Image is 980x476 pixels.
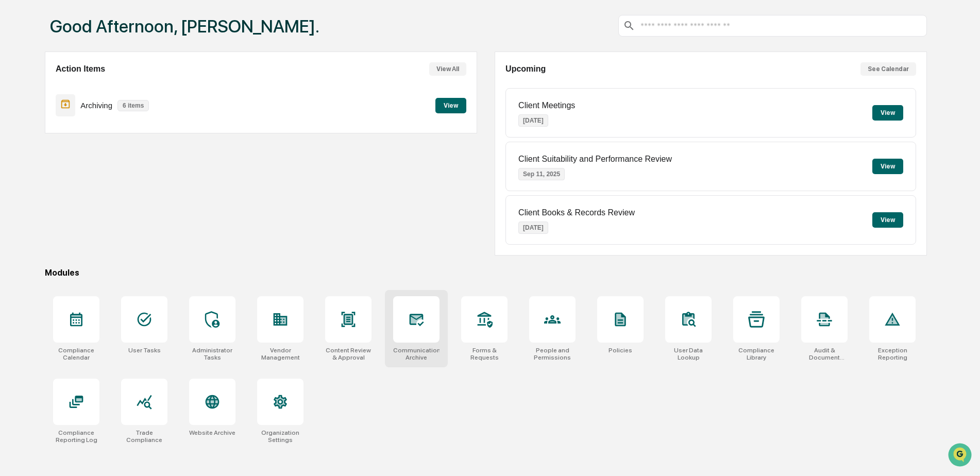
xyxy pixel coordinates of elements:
[175,82,188,94] button: Start new chat
[505,64,546,74] h2: Upcoming
[518,168,565,180] p: Sep 11, 2025
[518,155,672,164] p: Client Suitability and Performance Review
[128,347,161,354] div: User Tasks
[869,347,916,361] div: Exception Reporting
[872,159,903,174] button: View
[518,114,548,127] p: [DATE]
[733,347,780,361] div: Compliance Library
[71,207,132,225] a: 🗄️Attestations
[121,429,167,444] div: Trade Compliance
[21,168,29,177] img: 1746055101610-c473b297-6a78-478c-a979-82029cc54cd1
[461,347,508,361] div: Forms & Requests
[393,347,440,361] div: Communications Archive
[86,140,89,148] span: •
[189,347,235,361] div: Administrator Tasks
[947,442,975,470] iframe: Open customer support
[22,79,40,97] img: 8933085812038_c878075ebb4cc5468115_72.jpg
[435,98,466,113] button: View
[32,140,83,148] span: [PERSON_NAME]
[32,168,83,176] span: [PERSON_NAME]
[325,347,371,361] div: Content Review & Approval
[45,268,927,278] div: Modules
[257,429,303,444] div: Organization Settings
[189,429,235,436] div: Website Archive
[665,347,712,361] div: User Data Lookup
[860,62,916,76] button: See Calendar
[872,105,903,121] button: View
[6,207,71,225] a: 🖐️Preclearance
[435,100,466,110] a: View
[10,79,29,97] img: 1746055101610-c473b297-6a78-478c-a979-82029cc54cd1
[46,89,142,97] div: We're available if you need us!
[518,101,575,110] p: Client Meetings
[56,64,105,74] h2: Action Items
[21,230,65,241] span: Data Lookup
[103,256,125,263] span: Pylon
[160,112,188,125] button: See all
[257,347,303,361] div: Vendor Management
[609,347,632,354] div: Policies
[50,16,319,37] h1: Good Afternoon, [PERSON_NAME].
[80,101,112,110] p: Archiving
[10,212,19,220] div: 🖐️
[117,100,149,111] p: 6 items
[91,168,120,176] span: 12:00 PM
[85,211,128,221] span: Attestations
[53,347,99,361] div: Compliance Calendar
[518,208,635,217] p: Client Books & Records Review
[872,212,903,228] button: View
[91,140,120,148] span: 12:08 PM
[6,226,69,245] a: 🔎Data Lookup
[21,141,29,149] img: 1746055101610-c473b297-6a78-478c-a979-82029cc54cd1
[10,130,27,147] img: Jack Rasmussen
[529,347,576,361] div: People and Permissions
[10,114,69,123] div: Past conversations
[10,22,188,38] p: How can we help?
[53,429,99,444] div: Compliance Reporting Log
[86,168,89,176] span: •
[75,212,83,220] div: 🗄️
[518,222,548,234] p: [DATE]
[801,347,848,361] div: Audit & Document Logs
[429,62,466,76] button: View All
[46,79,169,89] div: Start new chat
[10,231,19,240] div: 🔎
[73,255,125,263] a: Powered byPylon
[21,211,66,221] span: Preclearance
[10,158,27,175] img: Jack Rasmussen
